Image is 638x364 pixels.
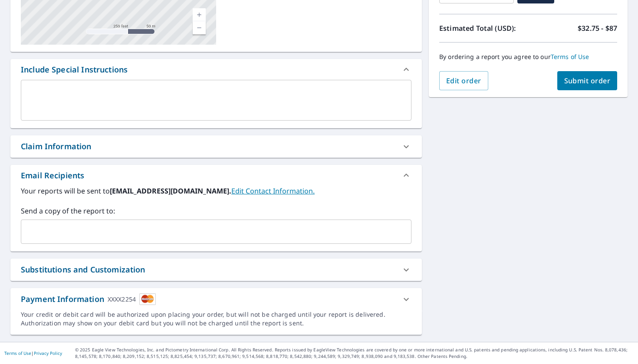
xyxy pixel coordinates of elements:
[10,165,422,186] div: Email Recipients
[193,21,206,34] a: Current Level 17, Zoom Out
[4,350,31,356] a: Terms of Use
[21,64,128,75] div: Include Special Instructions
[439,71,488,90] button: Edit order
[439,23,528,33] p: Estimated Total (USD):
[21,170,84,181] div: Email Recipients
[446,76,481,85] span: Edit order
[21,293,156,305] div: Payment Information
[439,53,617,61] p: By ordering a report you agree to our
[108,293,136,305] div: XXXX2254
[34,350,62,356] a: Privacy Policy
[139,293,156,305] img: cardImage
[10,288,422,310] div: Payment InformationXXXX2254cardImage
[578,23,617,33] p: $32.75 - $87
[10,59,422,80] div: Include Special Instructions
[21,310,411,328] div: Your credit or debit card will be authorized upon placing your order, but will not be charged unt...
[10,135,422,157] div: Claim Information
[551,52,589,61] a: Terms of Use
[10,259,422,281] div: Substitutions and Customization
[564,76,611,85] span: Submit order
[21,206,411,216] label: Send a copy of the report to:
[193,8,206,21] a: Current Level 17, Zoom In
[21,264,145,275] div: Substitutions and Customization
[21,186,411,196] label: Your reports will be sent to
[110,186,231,196] b: [EMAIL_ADDRESS][DOMAIN_NAME].
[4,351,62,356] p: |
[557,71,618,90] button: Submit order
[231,186,315,196] a: EditContactInfo
[75,347,634,360] p: © 2025 Eagle View Technologies, Inc. and Pictometry International Corp. All Rights Reserved. Repo...
[21,141,92,152] div: Claim Information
